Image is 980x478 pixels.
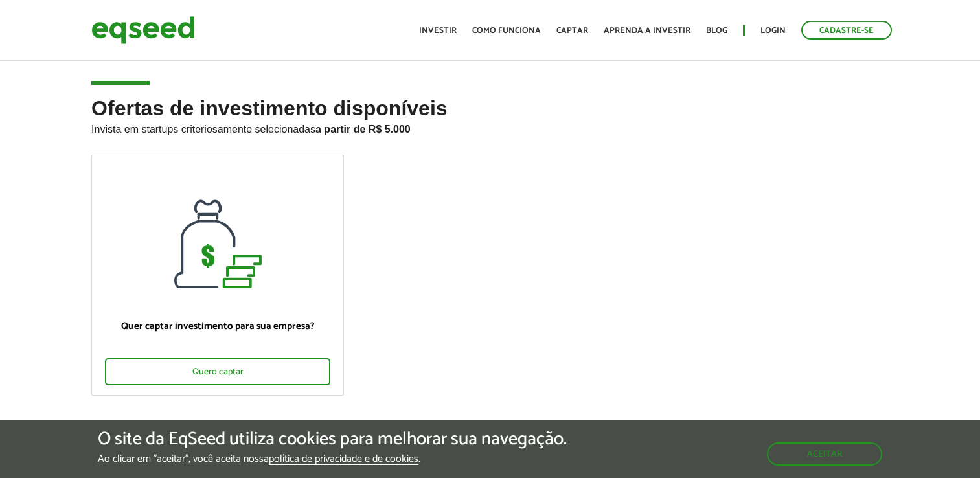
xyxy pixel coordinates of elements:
[604,27,690,35] a: Aprenda a investir
[472,27,541,35] a: Como funciona
[760,27,786,35] a: Login
[91,13,195,47] img: EqSeed
[767,442,882,466] button: Aceitar
[315,124,411,135] strong: a partir de R$ 5.000
[91,97,889,155] h2: Ofertas de investimento disponíveis
[801,21,892,40] a: Cadastre-se
[98,429,567,450] h5: O site da EqSeed utiliza cookies para melhorar sua navegação.
[706,27,727,35] a: Blog
[91,120,889,135] p: Invista em startups criteriosamente selecionadas
[105,321,330,332] p: Quer captar investimento para sua empresa?
[419,27,457,35] a: Investir
[91,155,344,396] a: Quer captar investimento para sua empresa? Quero captar
[556,27,588,35] a: Captar
[269,454,418,465] a: política de privacidade e de cookies
[98,453,567,465] p: Ao clicar em "aceitar", você aceita nossa .
[105,358,330,385] div: Quero captar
